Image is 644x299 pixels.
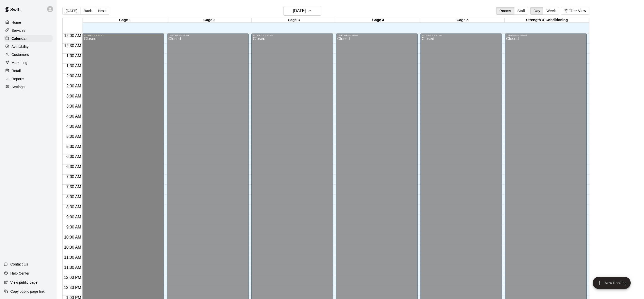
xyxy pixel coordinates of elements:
h6: [DATE] [293,7,306,14]
span: 3:30 AM [65,104,83,108]
div: 12:00 AM – 4:30 PM [506,34,585,37]
span: 6:30 AM [65,164,83,169]
div: 12:00 AM – 4:30 PM [253,34,332,37]
p: Home [12,20,21,25]
a: Calendar [4,35,53,42]
div: Cage 1 [83,18,167,23]
span: 4:00 AM [65,114,83,118]
button: add [593,277,631,289]
span: 2:30 AM [65,84,83,88]
a: Customers [4,51,53,58]
div: Strength & Conditioning [505,18,589,23]
button: Filter View [561,7,589,15]
p: Settings [12,84,25,89]
button: Day [530,7,543,15]
span: 12:30 PM [63,285,82,290]
span: 3:00 AM [65,94,83,98]
span: 10:30 AM [63,245,83,249]
button: Staff [514,7,529,15]
span: 1:00 AM [65,54,83,58]
span: 9:00 AM [65,215,83,219]
span: 5:30 AM [65,144,83,149]
p: Marketing [12,60,27,65]
div: Cage 3 [252,18,336,23]
div: 12:00 AM – 4:30 PM [84,34,106,37]
span: 12:00 PM [63,275,82,280]
div: Cage 4 [336,18,420,23]
p: Services [12,28,25,33]
span: 7:30 AM [65,185,83,189]
p: Customers [12,52,29,57]
a: Services [4,27,53,34]
span: 10:00 AM [63,235,83,239]
button: [DATE] [62,7,80,15]
p: Help Center [10,271,29,276]
a: Availability [4,43,53,50]
a: Marketing [4,59,53,67]
p: Copy public page link [10,289,45,294]
span: 4:30 AM [65,124,83,128]
span: 12:30 AM [63,44,83,48]
p: View public page [10,280,37,285]
a: Settings [4,83,53,91]
button: Rooms [496,7,514,15]
button: Next [95,7,109,15]
div: Cage 5 [420,18,505,23]
span: 12:00 AM [63,34,83,38]
span: 8:00 AM [65,195,83,199]
p: Calendar [12,36,27,41]
p: Retail [12,68,21,73]
span: 5:00 AM [65,134,83,139]
div: 12:00 AM – 4:30 PM [168,34,247,37]
a: Retail [4,67,53,75]
a: Home [4,19,53,26]
span: 7:00 AM [65,175,83,179]
div: 12:00 AM – 4:30 PM [422,34,501,37]
p: Reports [12,76,24,81]
p: Availability [12,44,29,49]
button: Back [80,7,95,15]
div: 12:00 AM – 4:30 PM [337,34,416,37]
span: 1:30 AM [65,64,83,68]
button: Week [543,7,559,15]
span: 11:30 AM [63,265,83,270]
a: Reports [4,75,53,83]
div: Cage 2 [167,18,252,23]
p: Contact Us [10,262,28,267]
span: 6:00 AM [65,154,83,159]
span: 2:00 AM [65,74,83,78]
button: [DATE] [284,6,321,16]
span: 9:30 AM [65,225,83,229]
span: 11:00 AM [63,255,83,259]
span: 8:30 AM [65,205,83,209]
